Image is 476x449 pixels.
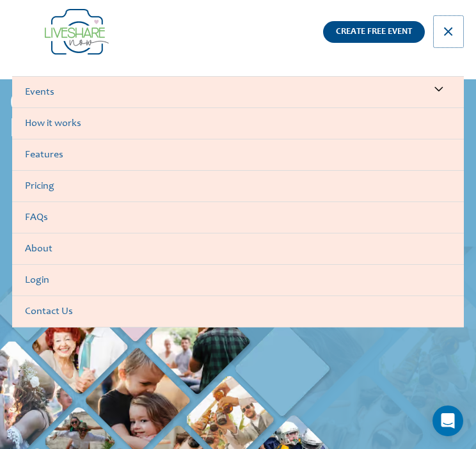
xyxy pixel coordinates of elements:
[45,9,109,55] img: Group 14 | Live Photo Slideshow for Events | Create Free Events Album for Any Occasion
[12,77,464,108] a: Events
[12,108,464,139] a: How it works
[12,139,464,171] a: Features
[432,406,463,436] div: Open Intercom Messenger
[323,21,425,43] a: CREATE FREE EVENT
[12,265,464,296] a: Login
[12,202,464,233] a: FAQs
[12,296,464,327] a: Contact Us
[12,233,464,265] a: About
[12,171,464,202] a: Pricing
